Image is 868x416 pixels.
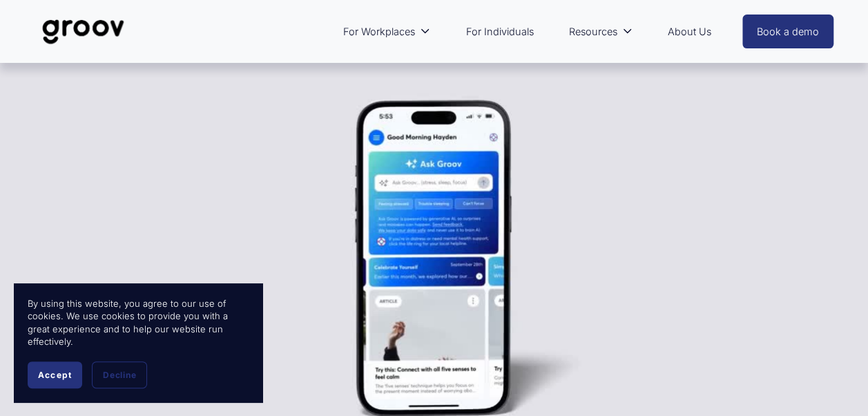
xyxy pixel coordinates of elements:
span: For Workplaces [343,23,415,41]
a: For Individuals [459,16,540,48]
button: Decline [92,361,147,388]
section: Cookie banner [14,283,262,402]
a: folder dropdown [562,16,639,48]
a: Book a demo [742,15,833,48]
button: Accept [28,361,82,388]
a: folder dropdown [336,16,437,48]
span: Accept [38,370,72,380]
a: About Us [661,16,718,48]
p: By using this website, you agree to our use of cookies. We use cookies to provide you with a grea... [28,297,249,348]
span: Decline [103,370,136,380]
span: Resources [569,23,617,41]
img: Groov | Unlock Human Potential at Work and in Life [35,9,132,55]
